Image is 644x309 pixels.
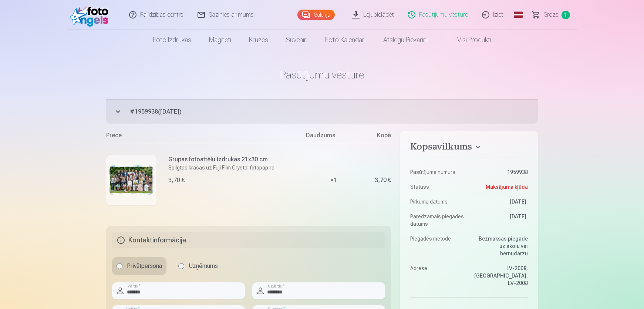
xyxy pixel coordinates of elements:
[112,232,385,248] h5: Kontaktinformācija
[473,213,528,228] dd: [DATE].
[130,107,538,116] span: # 1959938 ( [DATE] )
[361,131,391,143] div: Kopā
[410,183,465,191] dt: Statuss
[168,155,274,164] h6: Grupas fotoattēlu izdrukas 21x30 cm
[316,30,374,50] a: Foto kalendāri
[306,131,361,143] div: Daudzums
[144,30,200,50] a: Foto izdrukas
[200,30,240,50] a: Magnēti
[562,11,570,19] span: 1
[106,99,538,124] button: #1959938([DATE])
[277,30,316,50] a: Suvenīri
[410,235,465,257] dt: Piegādes metode
[168,164,274,171] p: Spilgtas krāsas uz Fuji Film Crystal fotopapīra
[112,257,166,275] label: Privātpersona
[543,10,559,19] span: Grozs
[297,10,335,20] a: Galerija
[436,30,500,50] a: Visi produkti
[410,198,465,205] dt: Pirkuma datums
[178,263,184,269] input: Uzņēmums
[106,131,306,143] div: Prece
[486,183,528,191] span: Maksājuma kļūda
[174,257,222,275] label: Uzņēmums
[106,68,538,81] h1: Pasūtījumu vēsture
[117,263,122,269] input: Privātpersona
[410,265,465,287] dt: Adrese
[473,168,528,176] dd: 1959938
[473,198,528,205] dd: [DATE].
[473,265,528,287] dd: LV-2008, [GEOGRAPHIC_DATA], LV-2008
[473,235,528,257] dd: Bezmaksas piegāde uz skolu vai bērnudārzu
[70,3,112,27] img: /fa3
[168,176,185,185] div: 3,70 €
[410,213,465,228] dt: Paredzamais piegādes datums
[374,30,436,50] a: Atslēgu piekariņi
[410,141,527,155] button: Kopsavilkums
[375,178,391,182] div: 3,70 €
[306,143,361,217] div: × 1
[410,168,465,176] dt: Pasūtījuma numurs
[240,30,277,50] a: Krūzes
